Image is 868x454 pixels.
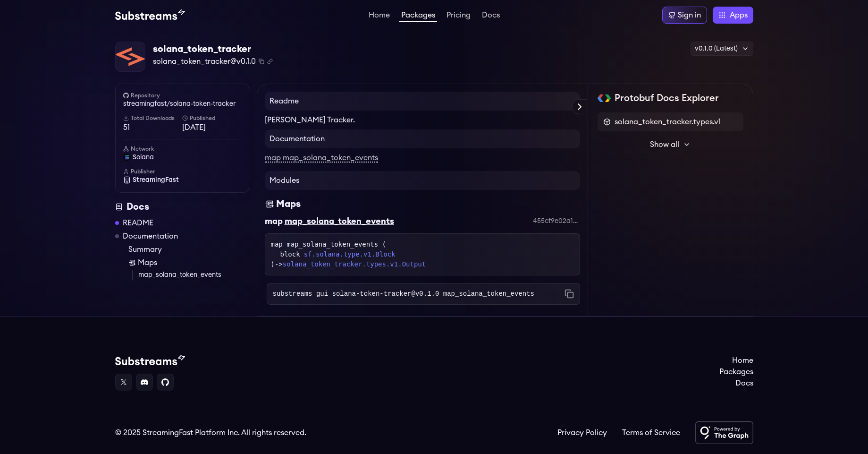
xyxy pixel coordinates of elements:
div: Sign in [678,9,701,21]
button: Show all [598,135,743,154]
span: StreamingFast [133,175,179,185]
a: Docs [719,377,753,389]
a: Docs [480,11,502,21]
h6: Repository [123,92,241,99]
img: Maps icon [265,197,274,211]
div: solana_token_tracker [153,43,273,56]
p: [PERSON_NAME] Tracker. [265,114,580,126]
code: substreams gui solana-token-tracker@v0.1.0 map_solana_token_events [273,289,535,299]
a: Summary [128,244,249,255]
h2: Protobuf Docs Explorer [615,92,719,105]
div: block [280,249,574,259]
a: Terms of Service [622,427,680,438]
a: solana [123,153,241,162]
a: Pricing [445,11,472,21]
a: Packages [399,11,437,22]
span: solana_token_tracker@v0.1.0 [153,56,256,67]
div: 455cf9e02a120470fc4ce761932def65e0bacf3f [533,216,580,226]
div: © 2025 StreamingFast Platform Inc. All rights reserved. [115,427,306,438]
button: Copy .spkg link to clipboard [267,59,273,64]
a: solana_token_tracker.types.v1.Output [283,260,426,268]
span: -> [275,260,426,268]
img: Substream's logo [115,9,185,21]
a: README [123,217,153,229]
span: Show all [650,139,679,150]
a: map_solana_token_events [138,270,249,280]
span: Apps [730,9,748,21]
a: Maps [128,257,249,268]
span: solana [133,153,154,162]
img: Package Logo [116,42,145,71]
a: Home [719,355,753,366]
img: Protobuf [598,94,611,102]
img: Map icon [128,259,136,266]
h4: Documentation [265,129,580,148]
button: Copy package name and version [259,59,264,64]
img: solana [123,154,131,161]
img: github [123,93,129,98]
a: StreamingFast [123,175,241,185]
h6: Total Downloads [123,114,182,122]
a: Packages [719,366,753,377]
div: map_solana_token_events [285,214,394,228]
h6: Published [182,114,241,122]
div: map map_solana_token_events ( ) [271,240,574,269]
span: [DATE] [182,122,241,133]
h6: Publisher [123,168,241,175]
h4: Modules [265,171,580,190]
img: Powered by The Graph [695,421,753,444]
div: Maps [276,197,301,211]
a: streamingfast/solana-token-tracker [123,99,241,109]
a: Sign in [662,7,707,24]
span: 51 [123,122,182,133]
a: Documentation [123,231,178,242]
h4: Readme [265,92,580,111]
div: map [265,214,283,228]
a: map map_solana_token_events [265,154,378,163]
h6: Network [123,145,241,153]
a: Home [367,11,392,21]
span: solana_token_tracker.types.v1 [615,116,721,128]
div: Docs [115,200,249,214]
img: Substream's logo [115,355,185,366]
button: Copy command to clipboard [565,289,574,299]
a: Privacy Policy [557,427,607,438]
div: v0.1.0 (Latest) [691,42,753,56]
a: sf.solana.type.v1.Block [304,249,396,259]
